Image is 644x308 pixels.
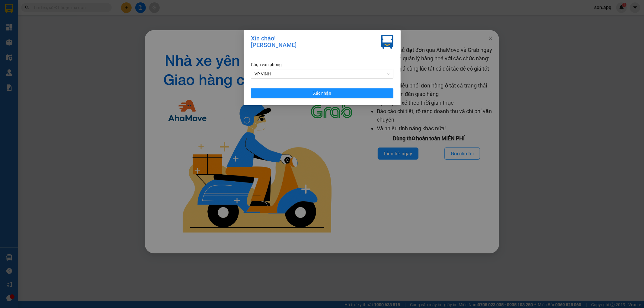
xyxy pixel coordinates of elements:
[251,35,296,49] div: Xin chào! [PERSON_NAME]
[381,35,393,49] img: vxr-icon
[251,61,393,68] div: Chọn văn phòng
[255,69,390,78] span: VP VINH
[313,90,331,97] span: Xác nhận
[251,88,393,98] button: Xác nhận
